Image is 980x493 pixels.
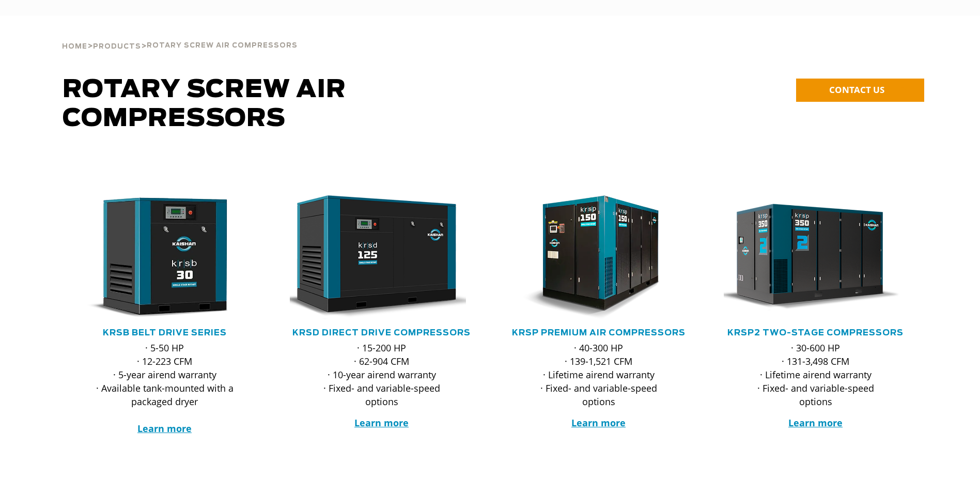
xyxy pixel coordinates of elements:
[727,329,904,337] a: KRSP2 Two-Stage Compressors
[571,417,626,429] a: Learn more
[103,329,227,337] a: KRSB Belt Drive Series
[292,329,471,337] a: KRSD Direct Drive Compressors
[62,43,87,50] span: Home
[93,43,141,50] span: Products
[62,16,298,55] div: > >
[499,195,683,319] img: krsp150
[147,42,298,49] span: Rotary Screw Air Compressors
[94,341,236,435] p: · 5-50 HP · 12-223 CFM · 5-year airend warranty · Available tank-mounted with a packaged dryer
[282,195,466,319] img: krsd125
[354,417,409,429] a: Learn more
[62,41,87,51] a: Home
[310,341,453,408] p: · 15-200 HP · 62-904 CFM · 10-year airend warranty · Fixed- and variable-speed options
[744,341,887,408] p: · 30-600 HP · 131-3,498 CFM · Lifetime airend warranty · Fixed- and variable-speed options
[63,78,346,131] span: Rotary Screw Air Compressors
[829,84,884,96] span: CONTACT US
[512,329,686,337] a: KRSP Premium Air Compressors
[796,79,924,102] a: CONTACT US
[65,195,249,319] img: krsb30
[137,422,192,435] a: Learn more
[290,195,474,319] div: krsd125
[93,41,141,51] a: Products
[527,341,670,408] p: · 40-300 HP · 139-1,521 CFM · Lifetime airend warranty · Fixed- and variable-speed options
[788,417,843,429] a: Learn more
[724,195,908,319] div: krsp350
[507,195,691,319] div: krsp150
[716,195,900,319] img: krsp350
[73,195,257,319] div: krsb30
